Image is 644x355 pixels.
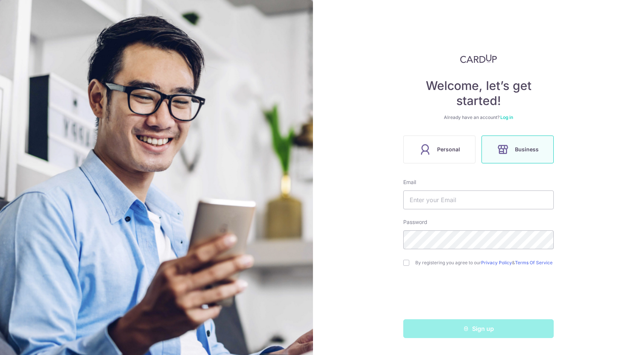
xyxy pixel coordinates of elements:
h4: Welcome, let’s get started! [403,78,554,108]
label: Email [403,178,416,186]
input: Enter your Email [403,190,554,209]
a: Log in [500,114,513,120]
a: Privacy Policy [481,260,512,265]
span: Business [515,145,539,154]
a: Personal [400,136,478,163]
iframe: reCAPTCHA [421,281,536,310]
div: Already have an account? [403,114,554,120]
img: CardUp Logo [460,54,497,63]
label: Password [403,218,427,226]
label: By registering you agree to our & [415,260,554,266]
span: Personal [437,145,460,154]
a: Terms Of Service [515,260,553,265]
a: Business [478,136,557,163]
